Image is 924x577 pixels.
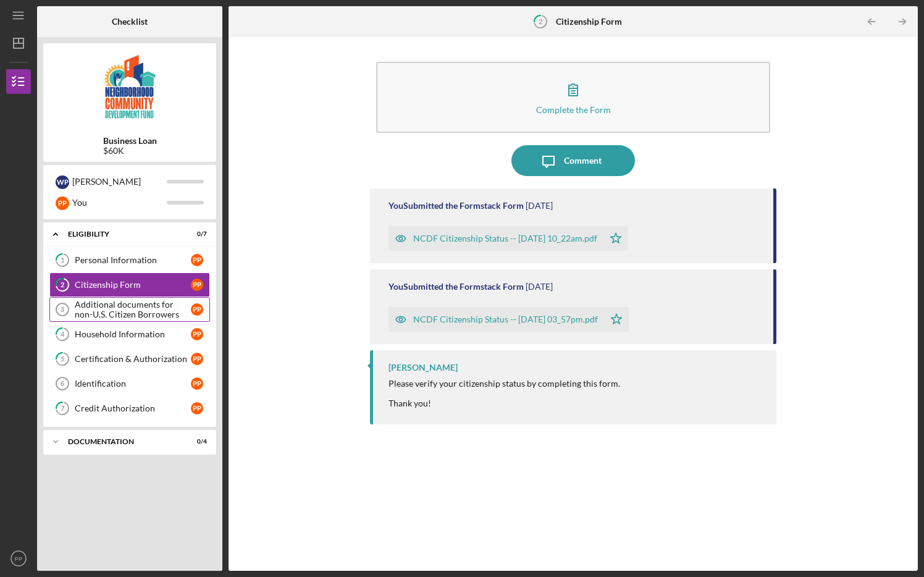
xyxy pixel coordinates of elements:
tspan: 7 [61,405,65,413]
div: Citizenship Form [75,280,191,290]
a: 4Household InformationPP [49,322,210,347]
div: 0 / 4 [185,438,207,445]
div: NCDF Citizenship Status -- [DATE] 03_57pm.pdf [413,314,598,324]
div: 0 / 7 [185,230,207,238]
div: Credit Authorization [75,403,191,413]
div: Identification [75,379,191,389]
div: Please verify your citizenship status by completing this form. [388,379,620,389]
a: 7Credit AuthorizationPP [49,396,210,421]
tspan: 2 [61,281,64,289]
time: 2025-07-08 19:57 [526,282,553,292]
text: PP [15,555,23,562]
div: You [72,192,167,213]
div: documentation [68,438,176,445]
div: W P [56,175,69,189]
div: Eligibility [68,230,176,238]
button: NCDF Citizenship Status -- [DATE] 03_57pm.pdf [388,307,629,332]
tspan: 6 [61,380,64,387]
a: 6IdentificationPP [49,371,210,396]
img: Product logo [43,49,216,124]
div: P P [191,353,203,365]
b: Citizenship Form [556,17,622,27]
a: 1Personal InformationPP [49,248,210,272]
a: 3Additional documents for non-U.S. Citizen BorrowersPP [49,297,210,322]
div: [PERSON_NAME] [72,171,167,192]
button: Comment [511,145,635,176]
div: P P [191,303,203,316]
div: $60K [103,146,157,156]
div: P P [191,402,203,415]
div: P P [191,377,203,390]
tspan: 1 [61,256,64,264]
button: NCDF Citizenship Status -- [DATE] 10_22am.pdf [388,226,628,251]
a: 5Certification & AuthorizationPP [49,347,210,371]
tspan: 2 [539,17,542,25]
div: P P [191,328,203,340]
div: Complete the Form [536,105,611,114]
button: Complete the Form [376,62,770,133]
div: Personal Information [75,255,191,265]
tspan: 3 [61,306,64,313]
tspan: 4 [61,331,65,339]
div: P P [191,279,203,291]
div: You Submitted the Formstack Form [388,201,524,211]
div: You Submitted the Formstack Form [388,282,524,292]
a: 2Citizenship FormPP [49,272,210,297]
div: NCDF Citizenship Status -- [DATE] 10_22am.pdf [413,234,597,243]
div: Comment [564,145,602,176]
tspan: 5 [61,355,64,363]
div: Thank you! [388,398,620,408]
div: Household Information [75,329,191,339]
div: Additional documents for non-U.S. Citizen Borrowers [75,300,191,319]
button: PP [6,546,31,571]
div: P P [191,254,203,266]
div: [PERSON_NAME] [388,363,458,373]
b: Business Loan [103,136,157,146]
b: Checklist [112,17,148,27]
time: 2025-07-09 14:22 [526,201,553,211]
div: Certification & Authorization [75,354,191,364]
div: P P [56,196,69,210]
